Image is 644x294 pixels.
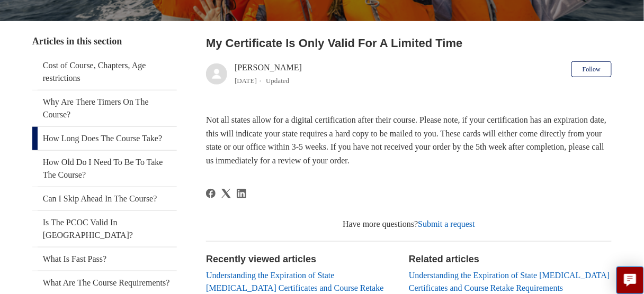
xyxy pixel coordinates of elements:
a: Cost of Course, Chapters, Age restrictions [32,54,177,90]
a: Facebook [206,189,216,198]
a: LinkedIn [237,189,246,198]
a: What Is Fast Pass? [32,247,177,271]
svg: Share this page on LinkedIn [237,189,246,198]
a: Understanding the Expiration of State [MEDICAL_DATA] Certificates and Course Retake Requirements [409,271,610,292]
a: How Long Does The Course Take? [32,127,177,150]
a: Why Are There Timers On The Course? [32,90,177,126]
h2: Related articles [409,252,612,267]
li: Updated [266,77,289,85]
div: [PERSON_NAME] [235,61,302,87]
span: Articles in this section [32,36,122,47]
p: Not all states allow for a digital certification after their course. Please note, if your certifi... [206,113,612,167]
svg: Share this page on Facebook [206,189,216,198]
div: Have more questions? [206,218,612,231]
a: Submit a request [418,219,475,228]
h2: My Certificate Is Only Valid For A Limited Time [206,34,612,52]
button: Follow Article [571,61,612,77]
a: Can I Skip Ahead In The Course? [32,187,177,210]
a: How Old Do I Need To Be To Take The Course? [32,151,177,187]
a: Is The PCOC Valid In [GEOGRAPHIC_DATA]? [32,211,177,247]
h2: Recently viewed articles [206,252,398,267]
svg: Share this page on X Corp [221,189,231,198]
a: X Corp [221,189,231,198]
button: Live chat [616,267,644,294]
time: 03/21/2024, 11:26 [235,77,257,85]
